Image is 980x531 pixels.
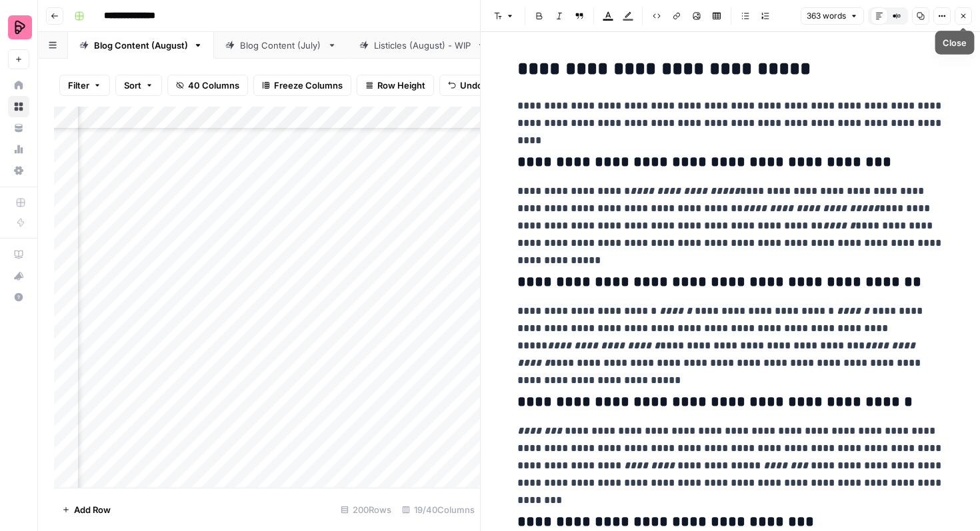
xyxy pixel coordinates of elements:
[377,79,425,92] span: Row Height
[348,32,497,59] a: Listicles (August) - WIP
[54,499,119,520] button: Add Row
[807,10,846,22] span: 363 words
[253,75,351,96] button: Freeze Columns
[8,15,32,39] img: Preply Logo
[8,160,29,181] a: Settings
[74,503,111,516] span: Add Row
[68,32,214,59] a: Blog Content (August)
[8,139,29,160] a: Usage
[374,39,471,52] div: Listicles (August) - WIP
[274,79,343,92] span: Freeze Columns
[8,244,29,265] a: AirOps Academy
[9,266,29,286] div: What's new?
[8,96,29,117] a: Browse
[214,32,348,59] a: Blog Content (July)
[188,79,239,92] span: 40 Columns
[8,117,29,139] a: Your Data
[801,7,864,25] button: 363 words
[94,39,188,52] div: Blog Content (August)
[167,75,248,96] button: 40 Columns
[439,75,491,96] button: Undo
[357,75,434,96] button: Row Height
[8,265,29,286] button: What's new?
[8,286,29,308] button: Help + Support
[115,75,162,96] button: Sort
[59,75,110,96] button: Filter
[240,39,322,52] div: Blog Content (July)
[397,499,480,520] div: 19/40 Columns
[335,499,397,520] div: 200 Rows
[8,11,29,44] button: Workspace: Preply
[8,75,29,96] a: Home
[124,79,141,92] span: Sort
[68,79,89,92] span: Filter
[460,79,483,92] span: Undo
